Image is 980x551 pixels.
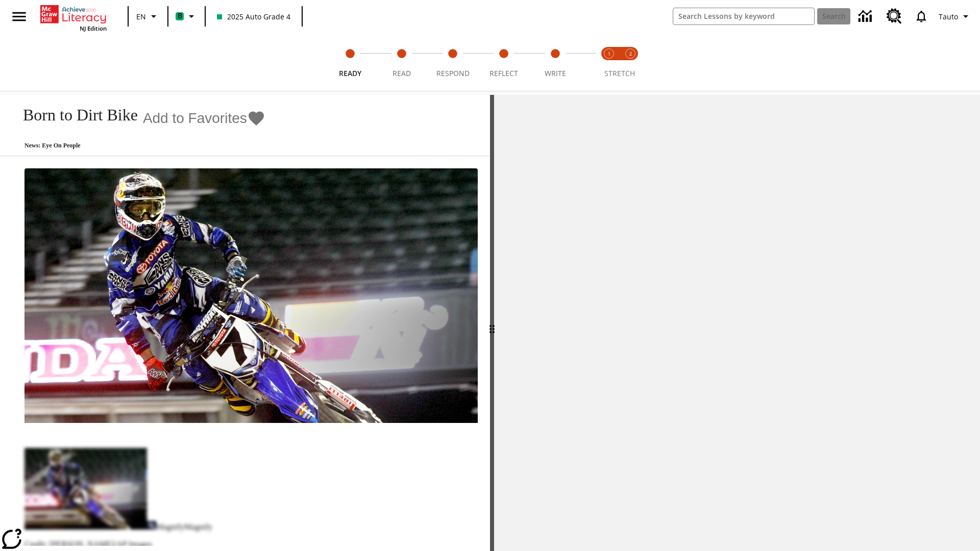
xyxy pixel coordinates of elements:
button: Profile/Settings [935,7,976,26]
button: Reflect step 4 of 5 [474,35,533,91]
button: Stretch Respond step 2 of 2 [616,35,645,91]
button: Language: EN, Select a language [132,7,164,26]
a: Notifications [908,3,935,30]
span: Reflect [489,68,518,78]
span: Tauto [939,11,958,22]
span: Respond [436,68,470,78]
p: News: Eye On People [12,142,265,149]
img: Motocross racer James Stewart flies through the air on his dirt bike. [24,168,478,423]
text: 2 [629,51,632,57]
span: EN [136,11,146,22]
button: Respond step 3 of 5 [423,35,482,91]
span: Add to Favorites [143,110,247,127]
span: Read [393,68,411,78]
button: Open side menu [4,2,34,32]
a: Data Center [852,3,880,31]
button: Write step 5 of 5 [526,35,585,91]
button: Read step 2 of 5 [372,35,431,91]
span: Write [545,68,566,78]
input: search field [673,8,814,24]
div: Home [40,3,107,32]
button: Stretch Read step 1 of 2 [594,35,624,91]
span: B [178,10,182,22]
button: Boost Class color is mint green. Change class color [171,7,202,26]
text: 1 [608,51,610,57]
h1: Born to Dirt Bike [12,106,138,124]
span: NJ Edition [80,24,107,32]
button: Ready step 1 of 5 [321,35,380,91]
span: STRETCH [604,68,635,78]
span: Ready [339,68,361,78]
div: activity [494,95,980,551]
span: 2025 Auto Grade 4 [217,11,290,22]
a: Resource Center, Will open in new tab [880,3,908,30]
button: Add to Favorites - Born to Dirt Bike [143,109,265,127]
div: Press Enter or Spacebar and then press right and left arrow keys to move the slider [490,95,494,551]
